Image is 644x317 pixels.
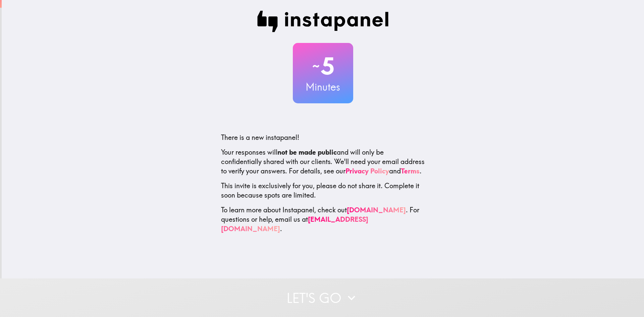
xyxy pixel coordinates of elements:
a: [EMAIL_ADDRESS][DOMAIN_NAME] [221,215,368,233]
b: not be made public [277,148,337,156]
img: Instapanel [257,11,389,32]
p: To learn more about Instapanel, check out . For questions or help, email us at . [221,205,425,233]
p: Your responses will and will only be confidentially shared with our clients. We'll need your emai... [221,148,425,176]
a: [DOMAIN_NAME] [347,206,406,214]
span: There is a new instapanel! [221,133,299,142]
p: This invite is exclusively for you, please do not share it. Complete it soon because spots are li... [221,181,425,200]
h2: 5 [293,52,353,80]
a: Terms [401,167,420,175]
span: ~ [311,56,321,76]
a: Privacy Policy [345,167,389,175]
h3: Minutes [293,80,353,94]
